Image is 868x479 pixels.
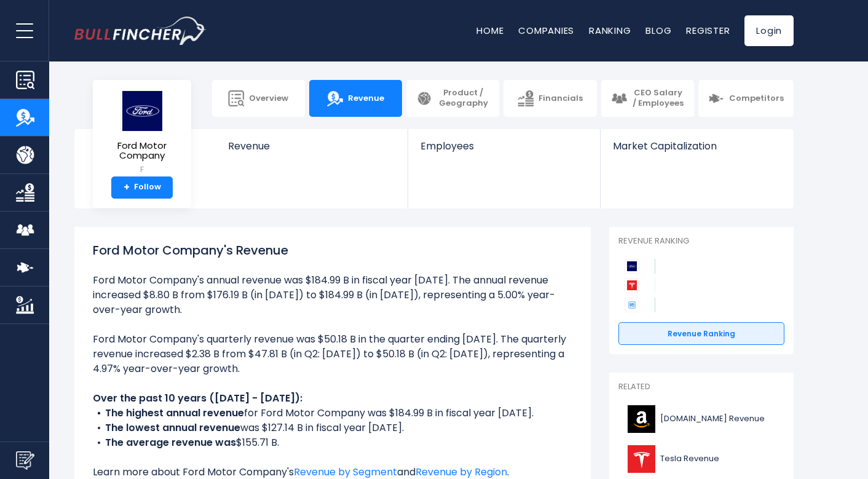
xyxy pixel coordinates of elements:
a: Product / Geography [406,80,499,117]
img: Tesla competitors logo [625,278,639,293]
a: Ford Motor Company F [102,90,182,176]
h1: Ford Motor Company's Revenue [93,241,572,259]
b: The average revenue was [105,435,236,449]
a: Ranking [589,24,631,37]
li: Ford Motor Company's annual revenue was $184.99 B in fiscal year [DATE]. The annual revenue incre... [93,273,572,317]
a: Employees [408,129,599,173]
img: AMZN logo [626,405,657,433]
span: Product / Geography [437,88,489,109]
a: Revenue [309,80,402,117]
a: Financials [503,80,596,117]
li: $155.71 B. [93,435,572,450]
a: CEO Salary / Employees [601,80,694,117]
a: Revenue by Region [416,465,507,479]
span: Overview [249,93,288,104]
li: was $127.14 B in fiscal year [DATE]. [93,421,572,435]
a: +Follow [111,176,173,199]
img: TSLA logo [626,445,657,473]
a: [DOMAIN_NAME] Revenue [618,402,784,436]
a: Revenue Ranking [618,322,784,346]
img: bullfincher logo [74,17,207,45]
span: CEO Salary / Employees [632,88,684,109]
a: Overview [212,80,305,117]
a: Market Capitalization [601,129,792,173]
span: Employees [420,140,587,152]
span: Competitors [729,93,784,104]
li: for Ford Motor Company was $184.99 B in fiscal year [DATE]. [93,406,572,421]
span: Financials [539,93,583,104]
a: Register [686,24,730,37]
span: Revenue [228,140,396,152]
b: Over the past 10 years ([DATE] - [DATE]): [93,391,302,405]
b: The highest annual revenue [105,406,244,420]
a: Blog [645,24,671,37]
p: Revenue Ranking [618,236,784,247]
span: Ford Motor Company [103,141,181,161]
small: F [103,164,181,175]
span: Revenue [348,93,384,104]
li: Ford Motor Company's quarterly revenue was $50.18 B in the quarter ending [DATE]. The quarterly r... [93,332,572,376]
p: Related [618,382,784,392]
a: Login [744,15,794,46]
strong: + [124,182,130,193]
img: General Motors Company competitors logo [625,298,639,312]
span: Market Capitalization [613,140,780,152]
a: Revenue [216,129,408,173]
a: Home [476,24,503,37]
a: Go to homepage [74,17,207,45]
a: Companies [518,24,574,37]
img: Ford Motor Company competitors logo [625,259,639,274]
a: Revenue by Segment [294,465,397,479]
a: Competitors [698,80,794,117]
b: The lowest annual revenue [105,421,240,435]
a: Tesla Revenue [618,442,784,476]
